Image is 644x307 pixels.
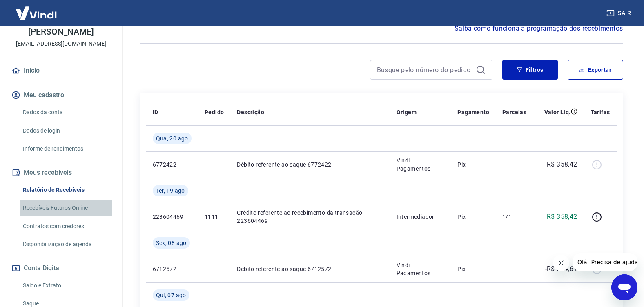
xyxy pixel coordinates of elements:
input: Busque pelo número do pedido [377,64,472,76]
p: Débito referente ao saque 6772422 [237,160,383,169]
p: - [502,265,526,273]
p: Valor Líq. [544,108,571,116]
button: Exportar [568,60,623,80]
button: Conta Digital [10,259,112,277]
iframe: Mensagem da empresa [573,253,637,271]
p: Vindi Pagamentos [397,261,445,277]
p: 1111 [205,213,224,221]
p: Pagamento [457,108,489,116]
a: Saldo e Extrato [20,277,112,294]
p: R$ 358,42 [547,212,577,222]
button: Sair [605,6,634,21]
span: Olá! Precisa de ajuda? [5,6,69,12]
p: - [502,160,526,169]
p: Pix [457,265,489,273]
a: Relatório de Recebíveis [20,182,112,198]
p: [PERSON_NAME] [28,28,94,36]
p: Origem [397,108,417,116]
iframe: Botão para abrir a janela de mensagens [611,274,637,300]
button: Filtros [502,60,558,80]
button: Meu cadastro [10,86,112,104]
p: Pix [457,213,489,221]
p: Pix [457,160,489,169]
p: Tarifas [591,108,610,116]
a: Recebíveis Futuros Online [20,200,112,216]
p: Descrição [237,108,264,116]
a: Dados de login [20,122,112,139]
p: -R$ 358,42 [545,160,577,169]
p: [EMAIL_ADDRESS][DOMAIN_NAME] [16,40,106,48]
iframe: Fechar mensagem [553,255,569,271]
button: Meus recebíveis [10,164,112,182]
p: Pedido [205,108,224,116]
p: Parcelas [502,108,526,116]
p: Intermediador [397,213,445,221]
p: ID [153,108,158,116]
p: 6712572 [153,265,192,273]
p: Débito referente ao saque 6712572 [237,265,383,273]
span: Qua, 20 ago [156,134,188,142]
p: Vindi Pagamentos [397,156,445,173]
a: Disponibilização de agenda [20,236,112,253]
a: Contratos com credores [20,218,112,235]
a: Dados da conta [20,104,112,121]
a: Início [10,62,112,80]
span: Qui, 07 ago [156,291,186,299]
span: Sex, 08 ago [156,239,187,247]
p: 1/1 [502,213,526,221]
p: -R$ 214,61 [545,264,577,274]
p: 6772422 [153,160,192,169]
a: Saiba como funciona a programação dos recebimentos [455,24,623,33]
span: Ter, 19 ago [156,187,185,195]
p: Crédito referente ao recebimento da transação 223604469 [237,209,383,225]
p: 223604469 [153,213,192,221]
a: Informe de rendimentos [20,140,112,157]
img: Vindi [10,0,63,25]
